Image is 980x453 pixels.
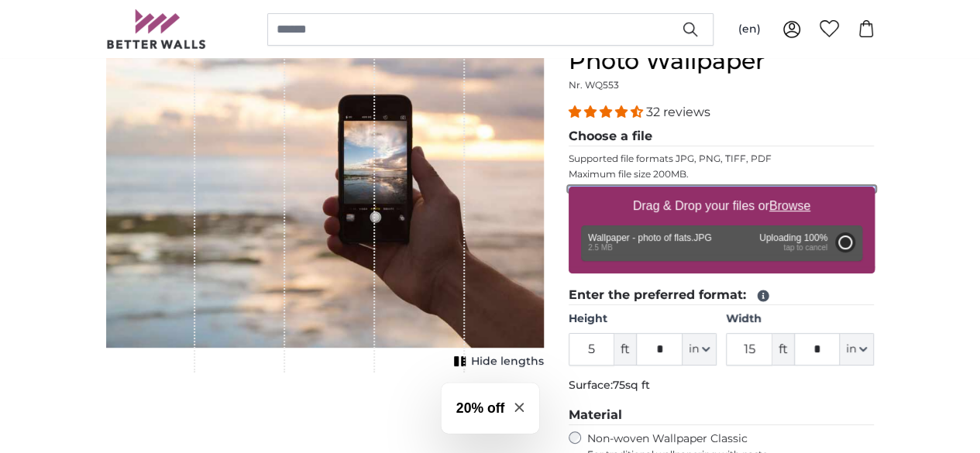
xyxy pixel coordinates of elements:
span: Nr. WQ553 [569,79,619,91]
span: ft [772,333,794,365]
span: 75sq ft [613,378,650,392]
label: Height [569,311,717,327]
legend: Material [569,406,875,425]
legend: Enter the preferred format: [569,286,875,305]
span: in [689,341,699,357]
p: Maximum file size 200MB. [569,168,875,180]
button: (en) [726,15,773,43]
p: Surface: [569,378,875,393]
button: in [840,333,874,365]
label: Drag & Drop your files or [626,190,816,221]
img: Betterwalls [106,9,207,49]
button: in [683,333,717,365]
label: Width [726,311,874,327]
span: in [846,341,856,357]
legend: Choose a file [569,127,875,146]
span: 32 reviews [646,105,710,119]
span: 4.31 stars [569,105,646,119]
span: ft [614,333,636,365]
u: Browse [769,199,810,212]
p: Supported file formats JPG, PNG, TIFF, PDF [569,153,875,165]
div: 1 of 1 [106,19,544,372]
